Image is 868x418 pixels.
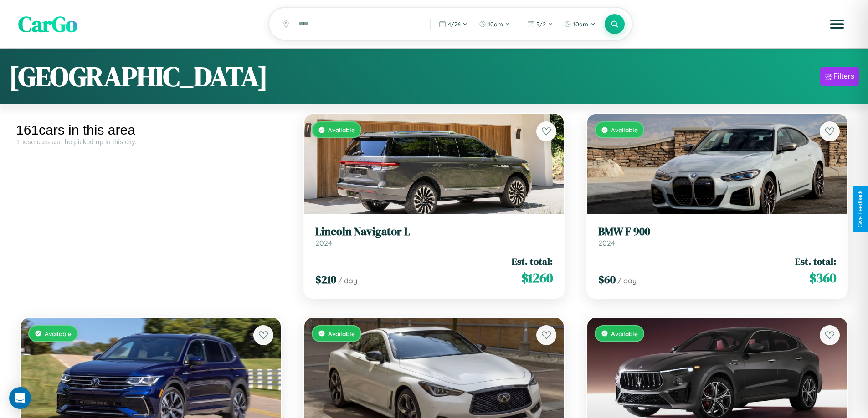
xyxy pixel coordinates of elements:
div: Open Intercom Messenger [9,387,31,409]
span: / day [617,276,637,285]
button: 10am [560,17,600,31]
span: Available [611,126,638,134]
span: Available [611,330,638,337]
div: These cars can be picked up in this city. [16,138,286,146]
h1: [GEOGRAPHIC_DATA] [9,58,268,95]
span: 2024 [315,238,332,247]
span: CarGo [18,9,77,39]
span: $ 60 [598,272,616,287]
span: 10am [488,20,503,28]
span: Available [328,330,355,337]
button: Filters [820,67,859,86]
div: 161 cars in this area [16,122,286,138]
span: Est. total: [512,255,553,268]
button: 10am [474,17,515,31]
button: Open menu [824,11,850,37]
h3: BMW F 900 [598,225,836,238]
span: Available [45,330,72,337]
span: 2024 [598,238,615,247]
h3: Lincoln Navigator L [315,225,553,238]
div: Filters [833,72,854,81]
div: Give Feedback [857,191,863,227]
a: BMW F 9002024 [598,225,836,247]
span: 5 / 2 [536,20,546,28]
span: Available [328,126,355,134]
span: $ 1260 [521,269,553,287]
button: 4/26 [434,17,473,31]
span: $ 210 [315,272,336,287]
span: / day [338,276,357,285]
span: 10am [573,20,588,28]
span: $ 360 [809,269,836,287]
span: Est. total: [795,255,836,268]
a: Lincoln Navigator L2024 [315,225,553,247]
span: 4 / 26 [448,20,461,28]
button: 5/2 [523,17,558,31]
